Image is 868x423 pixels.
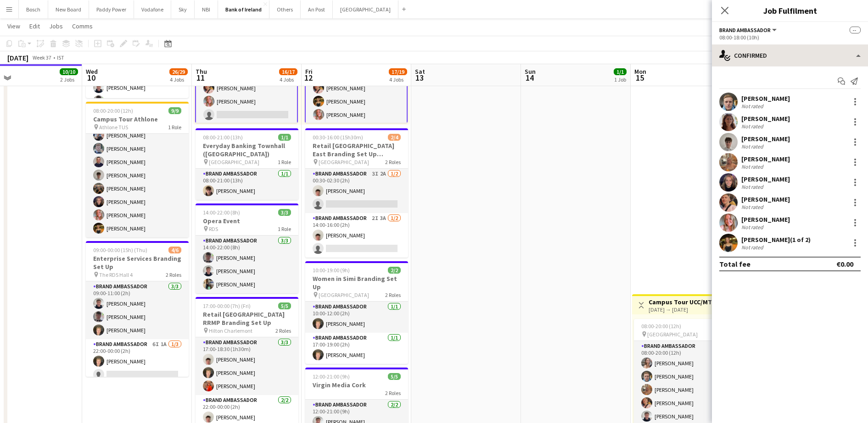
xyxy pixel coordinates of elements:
h3: Retail [GEOGRAPHIC_DATA] RRMP Branding Set Up [196,310,298,327]
span: Athlone TUS [99,124,128,131]
span: Sat [415,67,425,76]
app-card-role: Brand Ambassador3/309:00-11:00 (2h)[PERSON_NAME][PERSON_NAME][PERSON_NAME] [86,281,189,339]
span: 2 Roles [385,159,401,165]
span: Sun [525,67,536,76]
div: [PERSON_NAME] (1 of 2) [741,236,811,244]
span: 15 [633,72,646,83]
h3: Retail [GEOGRAPHIC_DATA] East Branding Set Up ([GEOGRAPHIC_DATA]) [305,142,408,158]
span: [GEOGRAPHIC_DATA] [319,291,369,298]
button: NBI [195,0,218,18]
div: [PERSON_NAME] [741,215,790,224]
span: 1 Role [278,159,291,165]
span: 09:00-00:00 (15h) (Thu) [93,247,147,253]
div: 4 Jobs [170,76,187,83]
span: 10:00-19:00 (9h) [313,267,350,274]
span: 5/5 [388,373,401,380]
div: Not rated [741,103,765,110]
span: Fri [305,67,313,76]
span: [GEOGRAPHIC_DATA] [647,331,698,338]
span: 13 [414,72,425,83]
span: 14:00-22:00 (8h) [203,209,240,216]
span: 00:30-16:00 (15h30m) [313,134,363,141]
div: 08:00-18:00 (10h) [719,34,861,41]
div: Not rated [741,123,765,130]
span: 08:00-21:00 (13h) [203,134,243,141]
span: -- [850,27,861,33]
button: New Board [48,0,89,18]
button: Others [269,0,301,18]
a: View [4,20,24,32]
h3: Campus Tour UCC/MTU [649,298,716,306]
a: Jobs [45,20,67,32]
span: Wed [86,67,98,76]
span: Comms [72,22,93,30]
span: Brand Ambassador [719,27,771,33]
span: Hilton Charlemont [209,327,252,334]
app-card-role: Brand Ambassador3/314:00-22:00 (8h)[PERSON_NAME][PERSON_NAME][PERSON_NAME] [196,236,298,293]
span: Week 37 [30,54,53,61]
button: Sky [171,0,195,18]
span: 2 Roles [275,327,291,334]
span: 2 Roles [385,291,401,298]
app-card-role: Brand Ambassador1/110:00-12:00 (2h)[PERSON_NAME] [305,302,408,333]
div: [PERSON_NAME] [741,94,790,103]
div: Not rated [741,163,765,170]
app-card-role: Brand Ambassador3/317:00-18:30 (1h30m)[PERSON_NAME][PERSON_NAME][PERSON_NAME] [196,337,298,395]
span: 12:00-21:00 (9h) [313,373,350,380]
button: Bosch [19,0,48,18]
app-job-card: 09:00-00:00 (15h) (Thu)4/6Enterprise Services Branding Set Up The RDS Hall 42 RolesBrand Ambassad... [86,241,189,377]
span: [GEOGRAPHIC_DATA] [319,159,369,165]
span: 1/1 [614,68,627,75]
span: 1 Role [278,225,291,232]
span: 14 [523,72,536,83]
app-card-role: Brand Ambassador9/908:00-20:00 (12h)[PERSON_NAME][PERSON_NAME][PERSON_NAME][PERSON_NAME][PERSON_N... [86,100,189,237]
a: Edit [26,20,44,32]
div: [PERSON_NAME] [741,135,790,143]
app-job-card: 08:00-21:00 (13h)1/1Everyday Banking Townhall ([GEOGRAPHIC_DATA]) [GEOGRAPHIC_DATA]1 RoleBrand Am... [196,128,298,200]
button: Paddy Power [89,0,134,18]
span: 10 [84,72,98,83]
span: RDS [209,225,218,232]
app-job-card: 10:00-19:00 (9h)2/2Women in Simi Branding Set Up [GEOGRAPHIC_DATA]2 RolesBrand Ambassador1/110:00... [305,261,408,364]
div: 4 Jobs [280,76,297,83]
div: [PERSON_NAME] [741,195,790,203]
h3: Everyday Banking Townhall ([GEOGRAPHIC_DATA]) [196,142,298,158]
span: 5/5 [278,302,291,309]
div: 4 Jobs [389,76,407,83]
span: 1 Role [168,124,181,131]
app-job-card: 00:30-16:00 (15h30m)2/4Retail [GEOGRAPHIC_DATA] East Branding Set Up ([GEOGRAPHIC_DATA]) [GEOGRAP... [305,128,408,258]
div: Total fee [719,259,750,269]
span: Edit [29,22,40,30]
button: Brand Ambassador [719,27,778,33]
app-card-role: Brand Ambassador1/108:00-21:00 (13h)[PERSON_NAME] [196,169,298,200]
div: €0.00 [836,259,853,269]
app-job-card: 08:00-20:00 (12h)9/9Campus Tour Athlone Athlone TUS1 RoleBrand Ambassador9/908:00-20:00 (12h)[PER... [86,102,189,237]
span: 11 [194,72,207,83]
app-card-role: Brand Ambassador2I3A1/214:00-16:00 (2h)[PERSON_NAME] [305,213,408,258]
span: 16/17 [279,68,297,75]
span: 2/2 [388,267,401,274]
app-card-role: Brand Ambassador3I2A1/200:30-02:30 (2h)[PERSON_NAME] [305,169,408,213]
h3: Women in Simi Branding Set Up [305,275,408,291]
div: [DATE] → [DATE] [649,306,716,313]
div: IST [57,54,64,61]
span: 2/4 [388,134,401,141]
span: 08:00-20:00 (12h) [641,323,681,330]
app-card-role: Brand Ambassador6I1A1/322:00-00:00 (2h)[PERSON_NAME] [86,339,189,397]
div: Confirmed [712,44,868,66]
span: 17/19 [389,68,407,75]
span: 2 Roles [166,271,181,278]
span: 08:00-20:00 (12h) [93,107,133,114]
span: 17:00-00:00 (7h) (Fri) [203,302,251,309]
div: 2 Jobs [60,76,78,83]
div: [DATE] [7,53,28,62]
span: 3/3 [278,209,291,216]
app-job-card: 14:00-22:00 (8h)3/3Opera Event RDS1 RoleBrand Ambassador3/314:00-22:00 (8h)[PERSON_NAME][PERSON_N... [196,203,298,293]
app-card-role: Brand Ambassador1/117:00-19:00 (2h)[PERSON_NAME] [305,333,408,364]
div: 1 Job [614,76,626,83]
div: [PERSON_NAME] [741,115,790,123]
span: 26/29 [169,68,188,75]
